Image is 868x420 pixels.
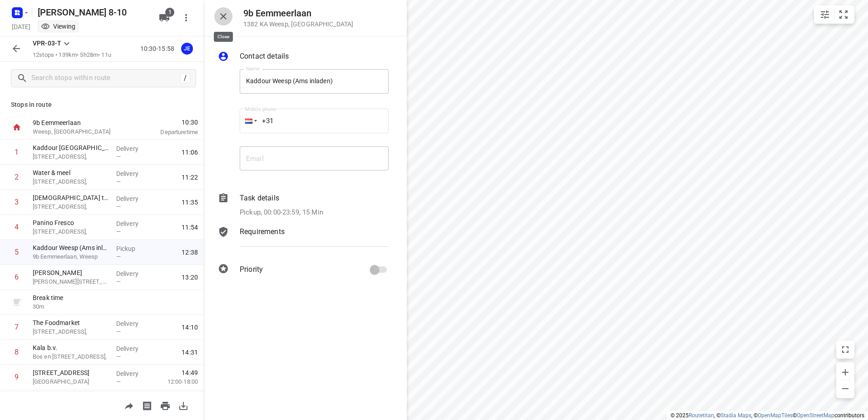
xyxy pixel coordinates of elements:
[15,148,19,156] div: 1
[814,5,854,24] div: small contained button group
[120,401,138,410] span: Share route
[33,343,109,352] p: Kala b.v.
[218,51,389,64] div: Contact details
[31,71,180,85] input: Search stops within route
[834,5,853,24] button: Fit zoom
[33,152,109,161] p: [STREET_ADDRESS],
[671,412,864,419] li: © 2025 , © , © © contributors
[116,153,121,160] span: —
[15,223,19,231] div: 4
[33,327,109,336] p: [STREET_ADDRESS],
[138,128,198,137] p: Departure time
[15,323,19,331] div: 7
[33,352,109,361] p: Bos en [STREET_ADDRESS],
[180,73,190,83] div: /
[33,218,109,227] p: Panino Fresco
[33,202,109,211] p: [STREET_ADDRESS],
[116,244,150,253] p: Pickup
[15,348,19,356] div: 8
[15,198,19,206] div: 3
[116,344,150,353] p: Delivery
[15,373,19,381] div: 9
[245,107,276,112] label: Mobile phone
[116,278,121,285] span: —
[243,8,353,19] h5: 9b Eemmeerlaan
[33,302,109,311] p: 30 m
[182,223,198,232] span: 11:54
[240,109,257,133] div: Netherlands: + 31
[116,378,121,385] span: —
[33,243,109,252] p: Kaddour Weesp (Ams inladen)
[182,323,198,332] span: 14:10
[218,193,389,218] div: Task detailsPickup, 00:00-23:59, 15 Min
[33,268,109,277] p: [PERSON_NAME]
[15,173,19,181] div: 2
[116,328,121,335] span: —
[182,173,198,182] span: 11:22
[33,177,109,186] p: [STREET_ADDRESS],
[33,51,111,60] p: 12 stops • 139km • 5h28m • 11u
[41,22,75,31] div: You are currently in view mode. To make any changes, go to edit project.
[116,178,121,185] span: —
[15,273,19,281] div: 6
[758,412,793,419] a: OpenMapTiles
[33,39,61,48] p: VPR-03-T
[138,118,198,127] span: 10:30
[33,377,109,386] p: [GEOGRAPHIC_DATA]
[218,226,389,254] div: Requirements
[11,100,192,110] p: Stops in route
[720,412,751,419] a: Stadia Maps
[182,273,198,282] span: 13:20
[15,248,19,256] div: 5
[816,5,834,24] button: Map settings
[153,377,198,386] p: 12:00-18:00
[116,253,121,260] span: —
[116,203,121,210] span: —
[182,198,198,207] span: 11:35
[165,8,174,17] span: 1
[33,293,109,302] p: Break time
[116,269,150,278] p: Delivery
[240,264,263,275] p: Priority
[33,143,109,152] p: Kaddour [GEOGRAPHIC_DATA]
[116,219,150,228] p: Delivery
[178,44,196,53] span: Assigned to Jeffrey E
[116,319,150,328] p: Delivery
[33,127,127,136] p: Weesp, [GEOGRAPHIC_DATA]
[33,368,109,377] p: [STREET_ADDRESS]
[33,318,109,327] p: The Foodmarket
[797,412,834,419] a: OpenStreetMap
[240,109,389,133] input: 1 (702) 123-4567
[174,401,192,410] span: Download route
[116,353,121,360] span: —
[116,194,150,203] p: Delivery
[155,9,173,27] button: 1
[33,118,127,127] p: 9b Eemmeerlaan
[116,369,150,378] p: Delivery
[116,228,121,235] span: —
[689,412,714,419] a: Routetitan
[182,348,198,357] span: 14:31
[182,148,198,157] span: 11:06
[116,169,150,178] p: Delivery
[33,277,109,286] p: Martini van Geffenstraat 29C,
[243,20,353,28] p: 1382 KA Weesp , [GEOGRAPHIC_DATA]
[116,144,150,153] p: Delivery
[177,9,195,27] button: More
[240,207,323,218] p: Pickup, 00:00-23:59, 15 Min
[182,248,198,257] span: 12:38
[33,193,109,202] p: [DEMOGRAPHIC_DATA] to go
[33,168,109,177] p: Water & meel
[33,252,109,261] p: 9b Eemmeerlaan, Weesp
[240,51,289,62] p: Contact details
[240,226,285,237] p: Requirements
[33,227,109,236] p: [STREET_ADDRESS],
[138,401,156,410] span: Print shipping labels
[182,368,198,377] span: 14:49
[140,44,178,54] p: 10:30-15:58
[156,401,174,410] span: Print route
[240,193,279,204] p: Task details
